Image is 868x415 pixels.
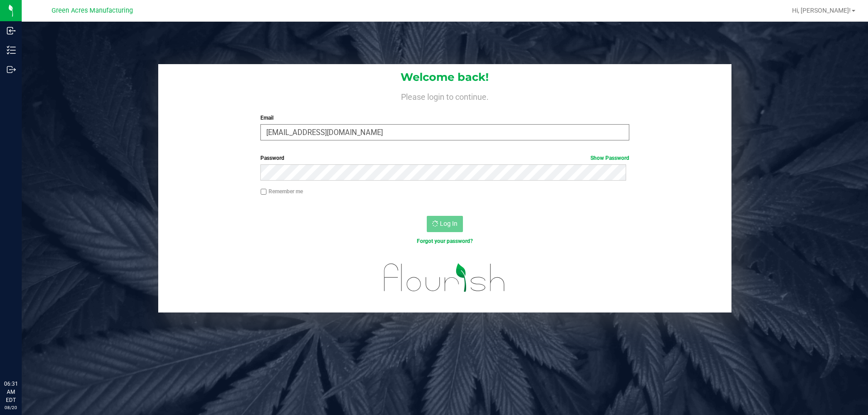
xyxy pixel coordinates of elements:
[52,7,133,14] span: Green Acres Manufacturing
[260,187,303,196] label: Remember me
[440,220,458,227] span: Log In
[260,114,629,122] label: Email
[7,65,16,74] inline-svg: Outbound
[427,216,463,232] button: Log In
[4,1,7,9] span: 1
[7,26,16,35] inline-svg: Inbound
[373,255,516,301] img: flourish_logo.svg
[7,46,16,55] inline-svg: Inventory
[158,71,731,83] h1: Welcome back!
[260,155,284,161] span: Password
[792,7,851,14] span: Hi, [PERSON_NAME]!
[4,404,18,411] p: 08/20
[158,90,731,101] h4: Please login to continue.
[260,189,267,195] input: Remember me
[417,238,473,244] a: Forgot your password?
[4,380,18,404] p: 06:31 AM EDT
[590,155,629,161] a: Show Password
